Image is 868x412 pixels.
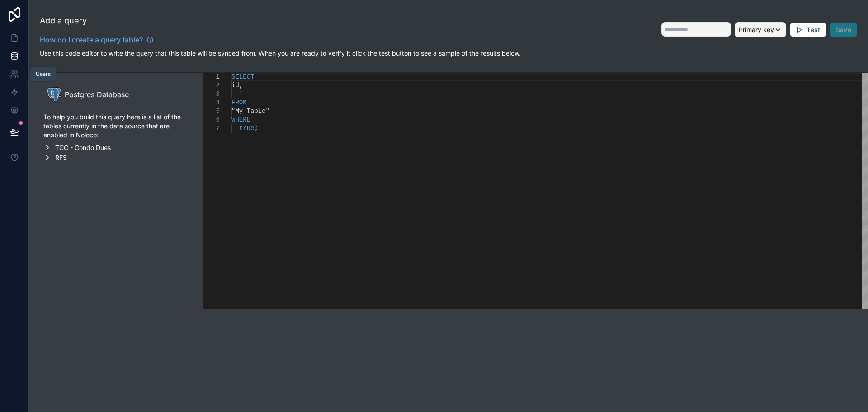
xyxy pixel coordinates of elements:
span: Test [807,26,820,34]
span: id [231,82,239,89]
span: true [239,125,255,132]
span: SELECT [231,73,254,80]
a: How do I create a query table? [40,34,154,45]
div: 1 [203,73,220,81]
p: To help you build this query here is a list of the tables currently in the data source that are e... [43,112,188,140]
span: ; [254,125,258,132]
div: 2 [203,81,220,90]
span: TCC - Condo Dues [55,143,111,152]
div: 6 [203,116,220,124]
span: WHERE [231,116,250,123]
div: 7 [203,124,220,133]
div: 3 [203,90,220,98]
p: Use this code editor to write the query that this table will be synced from. When you are ready t... [40,49,857,58]
span: Primary key [739,26,774,33]
div: Users [36,70,51,78]
div: 5 [203,107,220,116]
button: Primary key [735,22,786,37]
button: Test [790,23,826,37]
span: "My Table" [231,108,269,115]
span: RFS [55,153,67,162]
img: leftSidebar.data.sync.customQuery.logoAlt [47,87,61,102]
span: How do I create a query table? [40,34,143,45]
div: scrollable content [29,73,203,309]
span: FROM [231,99,247,106]
span: Add a query [40,14,87,27]
span: , [239,82,243,89]
span: Postgres Database [65,89,129,100]
div: 4 [203,98,220,107]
